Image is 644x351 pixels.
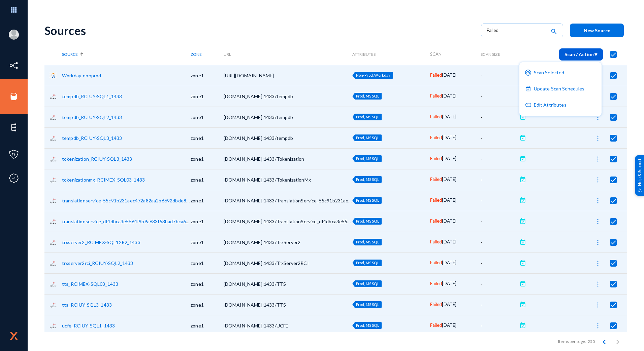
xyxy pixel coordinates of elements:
[519,97,602,113] button: Edit Attributes
[525,102,531,108] img: icon-tag.svg
[519,65,602,81] button: Scan Selected
[525,86,531,92] img: icon-scheduled-purple.svg
[525,70,531,76] img: icon-scan-purple.svg
[519,81,602,97] button: Update Scan Schedules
